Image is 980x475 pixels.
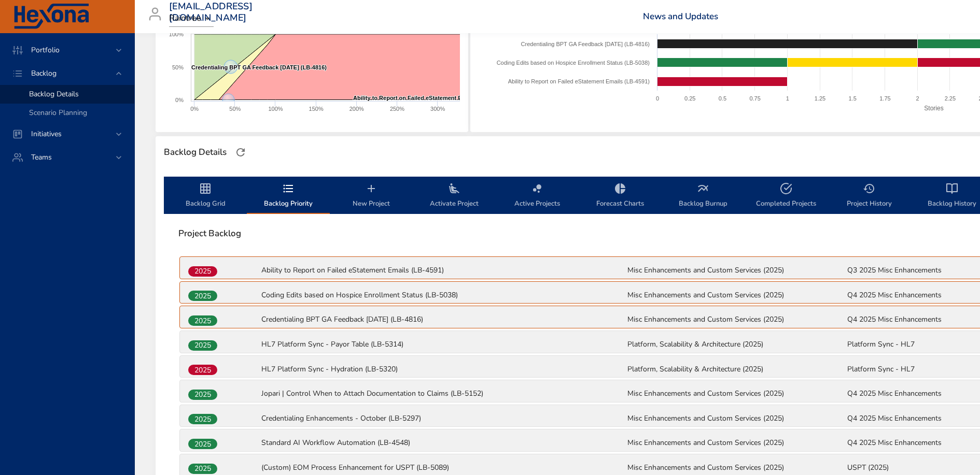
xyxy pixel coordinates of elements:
span: 2025 [188,389,217,400]
span: Activate Project [419,182,489,210]
span: 2025 [188,365,217,376]
a: News and Updates [643,10,718,22]
span: Backlog Burnup [668,182,738,210]
img: Hexona [12,4,90,30]
span: Project History [834,182,904,210]
span: 2025 [188,439,217,450]
span: 2025 [188,340,217,351]
text: 1.5 [849,95,857,102]
text: 0% [175,97,184,103]
span: 2025 [188,463,217,474]
text: 250% [390,106,404,112]
span: Backlog Priority [253,182,324,210]
text: Coding Edits based on Hospice Enrollment Status (LB-5038) [497,60,650,66]
text: 2 [916,95,919,102]
text: 150% [309,106,324,112]
text: 200% [349,106,364,112]
span: New Project [336,182,407,210]
text: Ability to Report on Failed eStatement Emails (LB-4591) [353,95,504,101]
span: 2025 [188,291,217,301]
div: Raintree [169,10,214,27]
span: 2025 [188,266,217,277]
p: (Custom) EOM Process Enhancement for USPT (LB-5089) [261,463,625,473]
span: Backlog Details [29,89,79,99]
p: Standard AI Workflow Automation (LB-4548) [261,438,625,448]
p: Credentialing Enhancements - October (LB-5297) [261,413,625,424]
p: Misc Enhancements and Custom Services (2025) [627,265,845,276]
text: 0 [656,95,659,102]
p: HL7 Platform Sync - Payor Table (LB-5314) [261,339,625,350]
p: Platform, Scalability & Architecture (2025) [627,364,845,375]
span: Completed Projects [751,182,821,210]
text: 50% [229,106,241,112]
text: Stories [924,105,943,112]
text: 100% [169,31,184,37]
text: Ability to Report on Failed eStatement Emails (LB-4591) [508,78,650,84]
text: 50% [172,64,184,70]
text: 1 [786,95,789,102]
div: 2025 [188,464,217,474]
text: 1.25 [815,95,825,102]
span: Active Projects [502,182,572,210]
p: Credentialing BPT GA Feedback [DATE] (LB-4816) [261,314,625,325]
p: Misc Enhancements and Custom Services (2025) [627,413,845,424]
span: Portfolio [23,45,68,55]
text: Credentialing BPT GA Feedback [DATE] (LB-4816) [191,64,327,70]
span: Initiatives [23,129,70,139]
span: Backlog [23,68,65,78]
text: 0% [190,106,199,112]
text: 300% [430,106,445,112]
text: 0.5 [719,95,726,102]
text: 0.75 [749,95,760,102]
span: Scenario Planning [29,108,87,118]
p: Ability to Report on Failed eStatement Emails (LB-4591) [261,265,625,276]
p: Misc Enhancements and Custom Services (2025) [627,463,845,473]
p: Platform, Scalability & Architecture (2025) [627,339,845,350]
p: Jopari | Control When to Attach Documentation to Claims (LB-5152) [261,388,625,399]
span: Forecast Charts [585,182,655,210]
div: 2025 [188,266,217,277]
span: 2025 [188,414,217,425]
text: Credentialing BPT GA Feedback [DATE] (LB-4816) [521,41,650,47]
h3: [EMAIL_ADDRESS][DOMAIN_NAME] [169,1,253,23]
p: Misc Enhancements and Custom Services (2025) [627,388,845,399]
p: Misc Enhancements and Custom Services (2025) [627,314,845,325]
p: Misc Enhancements and Custom Services (2025) [627,438,845,448]
text: 100% [268,106,283,112]
span: Teams [23,152,60,162]
div: 2025 [188,365,217,375]
div: 2025 [188,291,217,301]
p: HL7 Platform Sync - Hydration (LB-5320) [261,364,625,375]
div: Backlog Details [161,144,230,161]
text: 1.75 [879,95,890,102]
text: 0.25 [684,95,695,102]
text: 2.25 [945,95,956,102]
span: Backlog Grid [170,182,241,210]
p: Misc Enhancements and Custom Services (2025) [627,290,845,300]
span: 2025 [188,315,217,326]
div: 2025 [188,315,217,326]
p: Coding Edits based on Hospice Enrollment Status (LB-5038) [261,290,625,300]
button: Refresh Page [233,145,248,160]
